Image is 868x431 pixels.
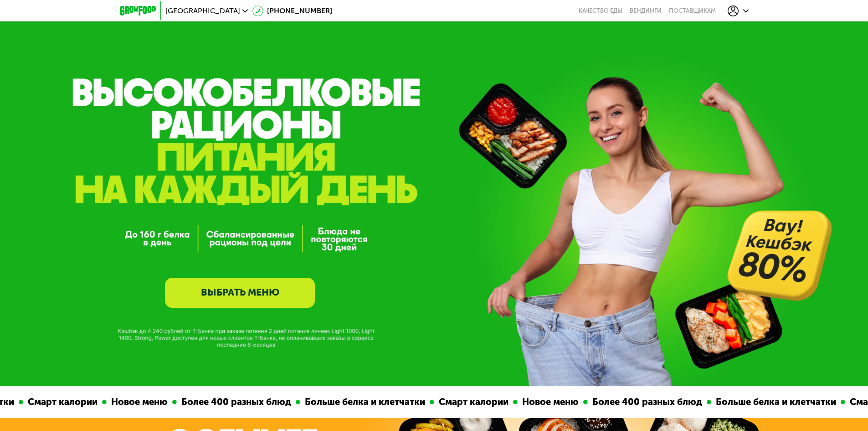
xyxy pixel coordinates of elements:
div: поставщикам [669,7,716,15]
a: Вендинги [630,7,662,15]
div: Новое меню [511,395,576,409]
div: Больше белка и клетчатки [293,395,423,409]
div: Более 400 разных блюд [581,395,700,409]
a: ВЫБРАТЬ МЕНЮ [165,278,315,308]
span: [GEOGRAPHIC_DATA] [165,7,240,15]
div: Больше белка и клетчатки [704,395,834,409]
div: Новое меню [100,395,165,409]
div: Более 400 разных блюд [170,395,289,409]
div: Смарт калории [427,395,506,409]
div: Смарт калории [16,395,95,409]
a: Качество еды [579,7,622,15]
a: [PHONE_NUMBER] [252,5,332,16]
